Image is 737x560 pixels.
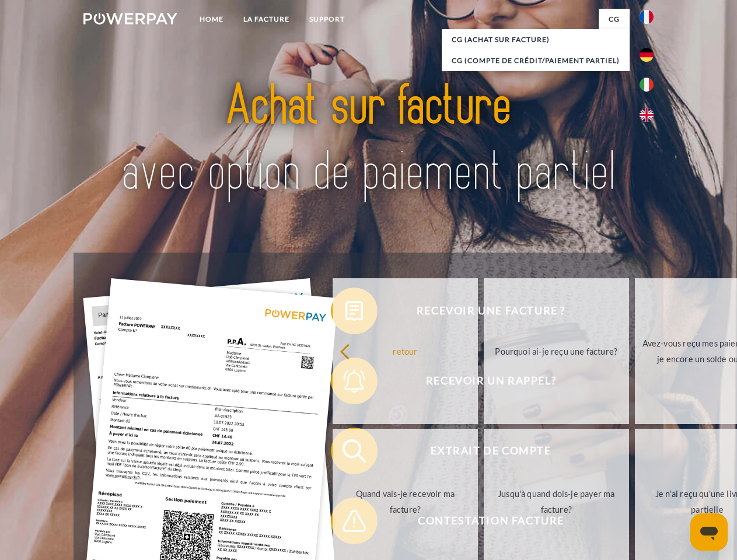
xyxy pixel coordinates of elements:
a: Support [299,9,355,30]
a: Home [190,9,233,30]
div: retour [340,343,471,359]
a: CG [599,9,630,30]
a: CG (achat sur facture) [442,29,630,50]
img: logo-powerpay-white.svg [83,13,177,24]
img: en [640,108,654,122]
div: Quand vais-je recevoir ma facture? [340,486,471,517]
img: fr [640,10,654,24]
div: Pourquoi ai-je reçu une facture? [491,343,622,359]
a: LA FACTURE [233,9,299,30]
div: Jusqu'à quand dois-je payer ma facture? [491,486,622,517]
a: CG (Compte de crédit/paiement partiel) [442,50,630,71]
iframe: Bouton de lancement de la fenêtre de messagerie [690,513,728,551]
img: de [640,48,654,62]
img: title-powerpay_fr.svg [111,56,626,223]
img: it [640,78,654,92]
